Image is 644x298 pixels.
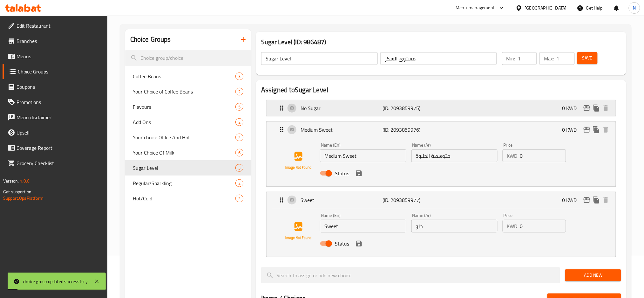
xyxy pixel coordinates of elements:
[235,164,243,172] div: Choices
[601,103,611,113] button: delete
[133,134,235,141] span: Your choice Of Ice And Hot
[3,18,108,33] a: Edit Restaurant
[17,114,103,121] span: Menu disclaimer
[235,195,243,202] div: Choices
[235,88,243,95] div: Choices
[20,177,30,185] span: 1.0.0
[261,85,621,95] h2: Assigned to Sugar Level
[23,278,88,285] div: choice group updated successfully
[3,125,108,140] a: Upsell
[125,84,251,99] div: Your Choice of Coffee Beans2
[3,156,108,171] a: Grocery Checklist
[261,97,621,119] li: Expand
[133,73,235,80] span: Coffee Beans
[17,22,103,30] span: Edit Restaurant
[335,170,349,177] span: Status
[261,267,560,283] input: search
[3,194,44,202] a: Support.OpsPlatform
[133,149,235,156] span: Your Choice Of Milk
[582,125,592,135] button: edit
[17,83,103,91] span: Coupons
[267,100,616,116] div: Expand
[544,55,554,62] p: Max:
[17,129,103,136] span: Upsell
[17,159,103,167] span: Grocery Checklist
[133,118,235,126] span: Add Ons
[236,73,243,80] span: 3
[354,239,364,248] button: save
[562,126,582,134] p: 0 KWD
[236,165,243,171] span: 3
[520,220,566,232] input: Please enter price
[582,103,592,113] button: edit
[133,88,235,95] span: Your Choice of Coffee Beans
[17,37,103,45] span: Branches
[383,126,437,134] p: (ID: 2093859976)
[235,149,243,156] div: Choices
[130,35,171,44] h2: Choice Groups
[525,4,567,11] div: [GEOGRAPHIC_DATA]
[17,144,103,152] span: Coverage Report
[565,269,621,281] button: Add New
[261,189,621,260] li: ExpandSweetName (En)Name (Ar)PriceKWDStatussave
[236,196,243,202] span: 2
[582,54,593,62] span: Save
[236,119,243,125] span: 2
[3,177,19,185] span: Version:
[236,89,243,95] span: 2
[301,104,383,112] p: No Sugar
[133,164,235,172] span: Sugar Level
[301,126,383,134] p: Medium Sweet
[125,69,251,84] div: Coffee Beans3
[125,176,251,191] div: Regular/Sparkling2
[592,195,601,205] button: duplicate
[235,179,243,187] div: Choices
[3,49,108,64] a: Menus
[3,79,108,94] a: Coupons
[17,52,103,60] span: Menus
[278,141,319,181] img: Medium Sweet
[236,150,243,156] span: 6
[507,222,518,230] p: KWD
[383,104,437,112] p: (ID: 2093859975)
[3,188,32,196] span: Get support on:
[261,37,621,47] h3: Sugar Level (ID: 986487)
[125,145,251,160] div: Your Choice Of Milk6
[133,179,235,187] span: Regular/Sparkling
[125,160,251,176] div: Sugar Level3
[354,169,364,178] button: save
[507,152,518,160] p: KWD
[633,4,636,11] span: N
[133,195,235,202] span: Hot/Cold
[320,149,406,162] input: Enter name En
[235,134,243,141] div: Choices
[520,149,566,162] input: Please enter price
[411,149,498,162] input: Enter name Ar
[320,220,406,232] input: Enter name En
[562,196,582,204] p: 0 KWD
[562,104,582,112] p: 0 KWD
[235,73,243,80] div: Choices
[3,94,108,110] a: Promotions
[125,130,251,145] div: Your choice Of Ice And Hot2
[383,196,437,204] p: (ID: 2093859977)
[261,119,621,189] li: ExpandMedium SweetName (En)Name (Ar)PriceKWDStatussave
[506,55,515,62] p: Min:
[582,195,592,205] button: edit
[17,98,103,106] span: Promotions
[267,122,616,138] div: Expand
[601,125,611,135] button: delete
[236,180,243,186] span: 2
[3,33,108,49] a: Branches
[235,118,243,126] div: Choices
[133,103,235,111] span: Flavours
[592,125,601,135] button: duplicate
[267,192,616,208] div: Expand
[18,68,103,75] span: Choice Groups
[236,135,243,141] span: 2
[301,196,383,204] p: Sweet
[601,195,611,205] button: delete
[592,103,601,113] button: duplicate
[3,140,108,156] a: Coverage Report
[456,4,495,12] div: Menu-management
